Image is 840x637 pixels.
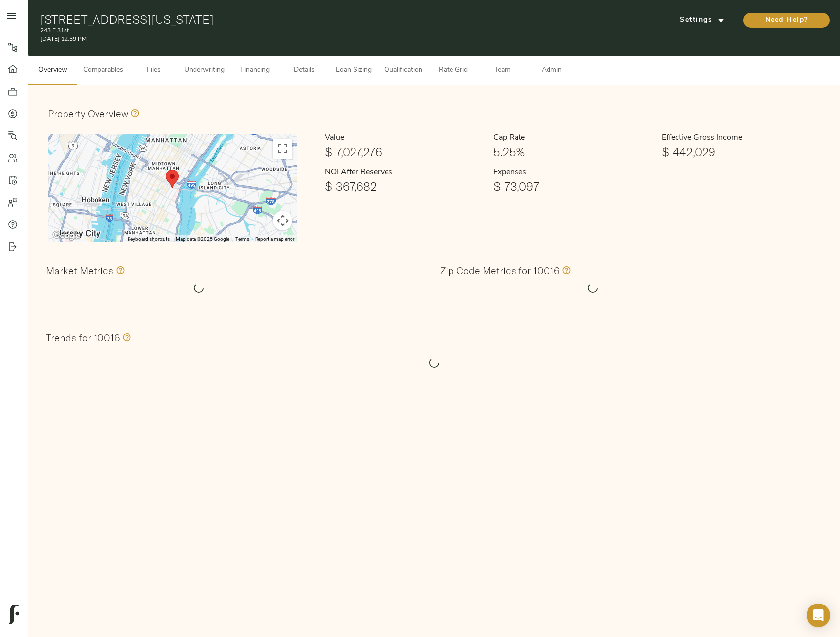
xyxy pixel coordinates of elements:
[662,132,822,145] h6: Effective Gross Income
[325,145,485,159] h1: $ 7,027,276
[135,64,172,77] span: Files
[50,229,83,242] img: Google
[273,139,292,159] button: Toggle fullscreen view
[176,236,229,242] span: Map data ©2025 Google
[559,264,571,276] svg: Values in this section only include information specific to the 10016 zip code
[325,166,485,179] h6: NOI After Reserves
[48,108,128,119] h3: Property Overview
[166,170,179,188] div: Subject Propery
[113,264,125,276] svg: Values in this section comprise all zip codes within the market
[493,166,654,179] h6: Expenses
[50,229,83,242] a: Open this area in Google Maps (opens a new window)
[325,179,485,193] h1: $ 367,682
[440,265,559,276] h3: Zip Code Metrics for 10016
[807,604,830,627] div: Open Intercom Messenger
[235,236,249,242] a: Terms (opens in new tab)
[493,145,654,159] h1: 5.25%
[128,236,170,243] button: Keyboard shortcuts
[743,13,830,28] button: Need Help?
[675,14,729,27] span: Settings
[286,64,323,77] span: Details
[40,35,565,44] p: [DATE] 12:39 PM
[83,64,123,77] span: Comparables
[484,64,521,77] span: Team
[434,64,472,77] span: Rate Grid
[255,236,294,242] a: Report a map error
[273,211,292,230] button: Map camera controls
[46,265,113,276] h3: Market Metrics
[493,132,654,145] h6: Cap Rate
[533,64,570,77] span: Admin
[34,64,71,77] span: Overview
[325,132,485,145] h6: Value
[335,64,372,77] span: Loan Sizing
[46,332,120,343] h3: Trends for 10016
[493,179,654,193] h1: $ 73,097
[40,26,565,35] p: 243 E 31st
[665,13,739,28] button: Settings
[184,64,225,77] span: Underwriting
[384,64,422,77] span: Qualification
[753,14,820,27] span: Need Help?
[236,64,274,77] span: Financing
[662,145,822,159] h1: $ 442,029
[40,12,565,26] h1: [STREET_ADDRESS][US_STATE]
